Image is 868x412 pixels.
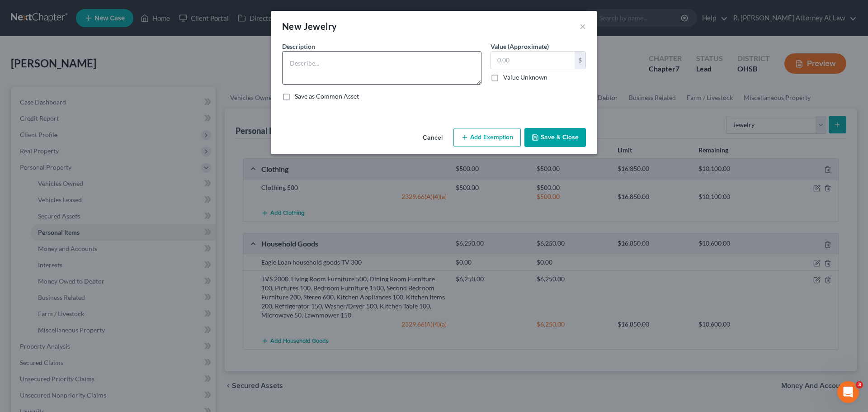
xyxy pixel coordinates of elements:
span: 3 [856,381,863,388]
div: New Jewelry [282,20,337,33]
div: $ [575,52,585,69]
button: Save & Close [524,128,586,147]
span: Description [282,43,315,50]
button: × [580,21,586,32]
button: Cancel [415,129,450,147]
iframe: Intercom live chat [837,381,859,403]
label: Value Unknown [503,73,547,82]
label: Value (Approximate) [491,42,549,51]
label: Save as Common Asset [295,92,359,101]
input: 0.00 [491,52,575,69]
button: Add Exemption [453,128,521,147]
